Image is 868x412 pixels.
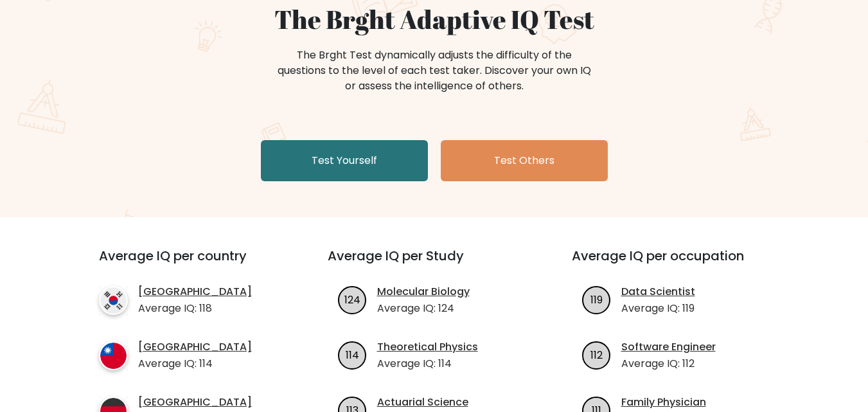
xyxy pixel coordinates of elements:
[328,248,541,279] h3: Average IQ per Study
[261,140,428,181] a: Test Yourself
[621,284,695,300] a: Data Scientist
[138,339,252,355] a: [GEOGRAPHIC_DATA]
[138,395,252,410] a: [GEOGRAPHIC_DATA]
[138,356,252,372] p: Average IQ: 114
[441,140,608,181] a: Test Others
[377,339,478,355] a: Theoretical Physics
[377,284,470,300] a: Molecular Biology
[99,341,128,370] img: country
[377,356,478,372] p: Average IQ: 114
[572,248,785,279] h3: Average IQ per occupation
[274,48,595,94] div: The Brght Test dynamically adjusts the difficulty of the questions to the level of each test take...
[621,301,695,316] p: Average IQ: 119
[590,292,603,307] text: 119
[138,301,252,316] p: Average IQ: 118
[621,395,706,410] a: Family Physician
[344,292,360,307] text: 124
[621,356,716,372] p: Average IQ: 112
[99,248,281,279] h3: Average IQ per country
[590,347,603,362] text: 112
[621,339,716,355] a: Software Engineer
[121,4,748,35] h1: The Brght Adaptive IQ Test
[377,301,470,316] p: Average IQ: 124
[138,284,252,300] a: [GEOGRAPHIC_DATA]
[346,347,359,362] text: 114
[99,286,128,315] img: country
[377,395,468,410] a: Actuarial Science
